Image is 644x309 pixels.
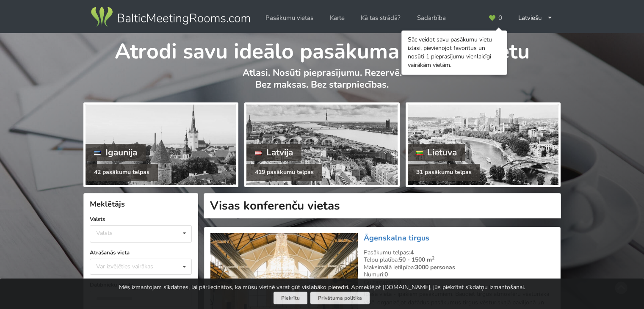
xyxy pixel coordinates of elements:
a: Igaunija 42 pasākumu telpas [83,102,238,187]
strong: 3000 personas [415,263,455,271]
div: Lietuva [408,144,466,161]
div: Igaunija [86,144,146,161]
label: Valsts [90,215,192,223]
button: Piekrītu [274,292,307,305]
div: Var izvēlēties vairākas [94,262,172,271]
div: Latvija [246,144,301,161]
div: Telpu platība: [364,256,554,264]
a: Kā tas strādā? [355,10,406,26]
strong: 50 - 1500 m [399,256,434,264]
strong: 4 [410,248,414,257]
h1: Visas konferenču vietas [204,193,561,218]
a: Karte [324,10,351,26]
div: Pasākumu telpas: [364,249,554,257]
p: Atlasi. Nosūti pieprasījumu. Rezervē. Bez maksas. Bez starpniecības. [83,67,561,99]
a: Sadarbība [411,10,452,26]
div: Numuri: [364,271,554,279]
a: Privātuma politika [310,292,370,305]
div: Sāc veidot savu pasākumu vietu izlasi, pievienojot favorītus un nosūti 1 pieprasījumu vienlaicīgi... [408,36,501,69]
a: Latvija 419 pasākumu telpas [244,102,399,187]
a: Āgenskalna tirgus [364,233,429,243]
div: 419 pasākumu telpas [246,164,322,181]
img: Baltic Meeting Rooms [89,5,252,29]
sup: 2 [432,255,434,261]
div: 42 pasākumu telpas [86,164,158,181]
span: 0 [498,15,502,21]
strong: 0 [398,278,401,286]
span: Meklētājs [90,199,125,209]
a: Pasākumu vietas [260,10,319,26]
div: Latviešu [512,10,558,26]
label: Atrašanās vieta [90,248,192,257]
strong: 0 [384,270,388,279]
div: Valsts [96,229,113,237]
a: Lietuva 31 pasākumu telpas [406,102,561,187]
div: Maksimālā ietilpība: [364,264,554,271]
div: 31 pasākumu telpas [408,164,480,181]
h1: Atrodi savu ideālo pasākuma norises vietu [83,33,561,65]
